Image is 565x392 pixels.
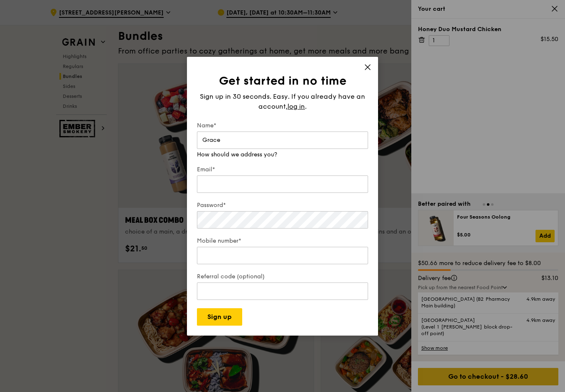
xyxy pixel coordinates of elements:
[305,102,307,110] span: .
[197,122,368,130] label: Name*
[287,102,305,112] span: log in
[197,308,242,326] button: Sign up
[197,151,368,159] div: How should we address you?
[197,166,368,174] label: Email*
[197,237,368,245] label: Mobile number*
[197,273,368,281] label: Referral code (optional)
[197,201,368,209] label: Password*
[197,73,368,88] h1: Get started in no time
[200,93,365,110] span: Sign up in 30 seconds. Easy. If you already have an account,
